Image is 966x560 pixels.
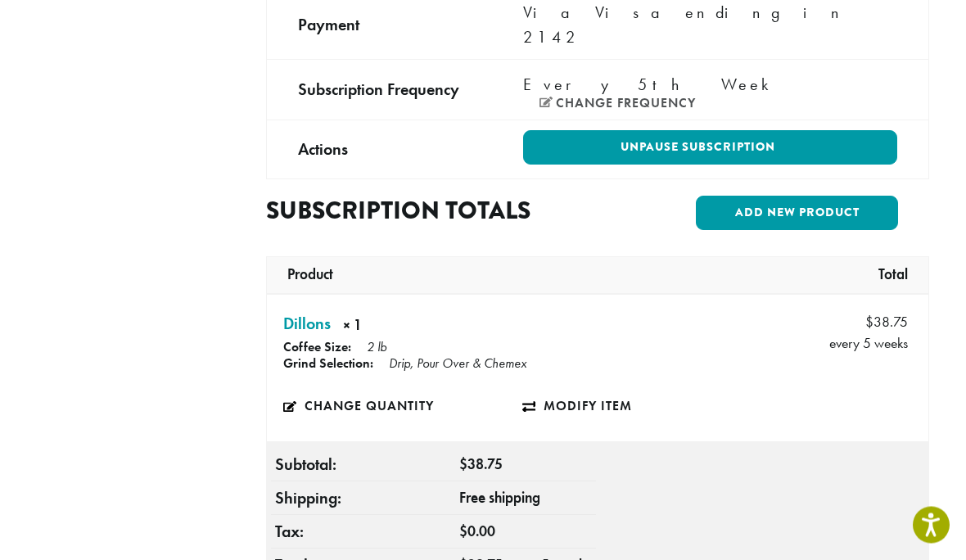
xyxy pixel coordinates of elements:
a: Add new product [696,196,898,231]
p: 2 lb [367,339,386,356]
strong: Coffee Size: [283,339,351,356]
th: Shipping: [271,482,455,516]
span: 0.00 [459,523,495,541]
a: Unpause Subscription [523,131,897,165]
th: Tax: [271,516,455,549]
span: $ [459,456,467,474]
span: $ [459,523,467,541]
span: Every 5th Week [523,73,778,97]
strong: × 1 [343,315,486,341]
th: Subtotal: [271,449,455,482]
td: Free shipping [455,482,596,516]
a: Modify item [522,388,761,426]
span: Via Visa ending in 2142 [523,2,850,48]
a: Change frequency [539,97,696,111]
h2: Subscription totals [266,196,585,226]
a: Change quantity [283,388,522,426]
th: Total [870,258,924,294]
td: every 5 weeks [765,296,928,359]
th: Product [271,258,341,294]
td: Subscription Frequency [267,60,492,120]
p: Drip, Pour Over & Chemex [389,355,526,373]
td: Actions [267,120,492,179]
strong: Grind Selection: [283,355,373,373]
span: 38.75 [865,312,908,333]
a: Dillons [283,312,331,336]
span: 38.75 [459,456,503,474]
span: $ [865,314,873,332]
